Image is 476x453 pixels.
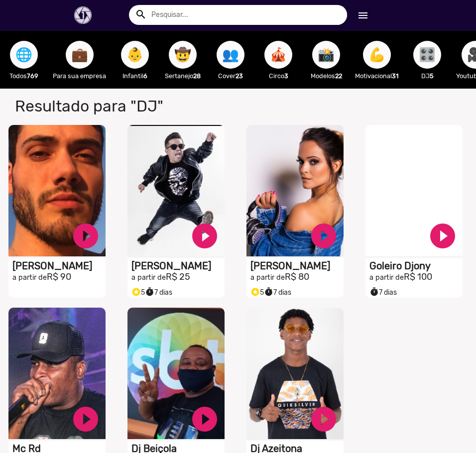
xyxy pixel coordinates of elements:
[145,287,154,297] small: timer
[419,41,436,69] span: 🎛️
[246,308,344,439] video: S1RECADO vídeos dedicados para fãs e empresas
[7,97,310,115] h1: Resultado para "DJ"
[131,285,141,297] i: Selo super talento
[129,5,161,23] button: Buscar talento
[15,41,32,69] span: 🌐
[369,260,463,272] h1: Goleiro Djony
[71,221,101,251] a: play_circle_filled
[217,41,244,69] button: 👥
[131,287,141,297] small: stars
[66,41,94,69] button: 💼
[369,285,379,297] i: timer
[121,41,149,69] button: 👶
[143,72,147,80] b: 6
[369,272,463,283] h2: R$ 100
[363,41,391,69] button: 💪
[71,404,101,434] a: play_circle_filled
[368,41,385,69] span: 💪
[12,260,106,272] h1: [PERSON_NAME]
[369,288,397,297] span: 7 dias
[135,8,147,20] mat-icon: Buscar talento
[347,6,379,24] button: Início
[236,72,243,80] b: 23
[164,71,202,81] p: Sertanejo
[212,71,249,81] p: Cover
[430,72,434,80] b: 5
[312,41,340,69] button: 📸
[428,221,458,251] a: play_circle_filled
[169,41,197,69] button: 🤠
[145,288,172,297] span: 7 dias
[127,125,225,256] video: S1RECADO vídeos dedicados para fãs e empresas
[250,288,264,297] span: 5
[8,308,106,439] video: S1RECADO vídeos dedicados para fãs e empresas
[12,273,47,282] small: a partir de
[270,41,287,69] span: 🎪
[365,125,463,256] video: S1RECADO vídeos dedicados para fãs e empresas
[307,71,345,81] p: Modelos
[357,9,369,21] mat-icon: Início
[131,273,166,282] small: a partir de
[369,287,379,297] small: timer
[250,287,260,297] small: stars
[144,5,347,25] input: Pesquisar...
[413,41,441,69] button: 🎛️
[190,404,220,434] a: play_circle_filled
[250,272,344,283] h2: R$ 80
[408,71,446,81] p: DJ
[145,285,154,297] i: timer
[8,125,106,256] video: S1RECADO vídeos dedicados para fãs e empresas
[53,71,106,81] p: Para sua empresa
[284,72,288,80] b: 3
[318,41,335,69] span: 📸
[392,72,398,80] b: 31
[27,72,38,80] b: 769
[369,273,404,282] small: a partir de
[71,41,88,69] span: 💼
[309,221,339,251] a: play_circle_filled
[127,308,225,439] video: S1RECADO vídeos dedicados para fãs e empresas
[12,272,106,283] h2: R$ 90
[126,41,143,69] span: 👶
[5,71,43,81] p: Todos
[222,41,239,69] span: 👥
[335,72,342,80] b: 22
[355,71,398,81] p: Motivacional
[131,288,145,297] span: 5
[74,6,92,24] img: Vídeos de famosos, vídeos personalizados de famosos, vídeos de celebridades, celebridades, presen...
[250,273,285,282] small: a partir de
[309,404,339,434] a: play_circle_filled
[264,41,292,69] button: 🎪
[264,285,273,297] i: timer
[264,288,291,297] span: 7 dias
[264,287,273,297] small: timer
[193,72,201,80] b: 28
[131,272,225,283] h2: R$ 25
[250,285,260,297] i: Selo super talento
[246,125,344,256] video: S1RECADO vídeos dedicados para fãs e empresas
[259,71,297,81] p: Circo
[190,221,220,251] a: play_circle_filled
[250,260,344,272] h1: [PERSON_NAME]
[10,41,38,69] button: 🌐
[116,71,154,81] p: Infantil
[174,41,191,69] span: 🤠
[131,260,225,272] h1: [PERSON_NAME]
